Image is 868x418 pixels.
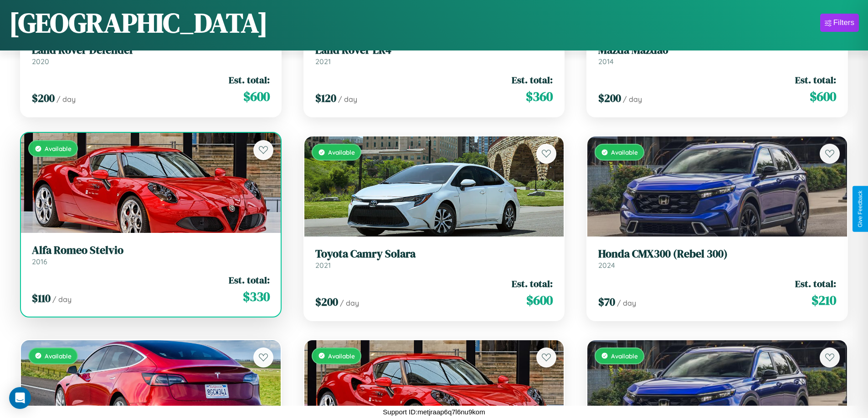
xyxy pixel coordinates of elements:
button: Filters [820,14,859,32]
span: $ 200 [315,294,338,309]
span: 2024 [598,261,615,270]
span: Available [45,145,72,152]
span: $ 600 [526,291,553,309]
h3: Toyota Camry Solara [315,247,553,261]
span: $ 120 [315,91,336,106]
span: Est. total: [512,73,553,86]
div: Open Intercom Messenger [9,387,31,409]
span: $ 70 [598,294,615,309]
span: / day [623,95,642,104]
span: Est. total: [795,277,836,290]
h3: Mazda Mazda6 [598,44,836,57]
h3: Honda CMX300 (Rebel 300) [598,247,836,261]
span: $ 200 [598,91,621,106]
span: $ 600 [243,87,270,106]
div: Give Feedback [857,191,863,227]
span: / day [617,298,636,307]
span: 2020 [32,57,49,66]
p: Support ID: metjraap6q7l6nu9kom [383,406,485,418]
span: Available [45,352,72,360]
span: 2021 [315,57,331,66]
span: Est. total: [229,73,270,86]
span: 2014 [598,57,614,66]
span: Available [611,148,638,156]
span: 2021 [315,261,331,270]
h1: [GEOGRAPHIC_DATA] [9,4,268,41]
div: Filters [833,18,854,27]
span: $ 200 [32,91,55,106]
h3: Land Rover LR4 [315,44,553,57]
span: Est. total: [512,277,553,290]
a: Alfa Romeo Stelvio2016 [32,244,270,266]
span: Available [328,148,355,156]
span: $ 330 [243,287,270,306]
span: Available [611,352,638,360]
a: Mazda Mazda62014 [598,44,836,66]
span: / day [338,95,357,104]
span: Available [328,352,355,360]
a: Land Rover Defender2020 [32,44,270,66]
span: / day [340,298,359,307]
span: 2016 [32,257,47,266]
a: Land Rover LR42021 [315,44,553,66]
span: $ 110 [32,291,51,306]
span: / day [52,295,72,304]
h3: Alfa Romeo Stelvio [32,244,270,257]
span: $ 600 [810,87,836,106]
span: / day [56,95,76,104]
span: $ 360 [526,87,553,106]
span: $ 210 [812,291,836,309]
h3: Land Rover Defender [32,44,270,57]
a: Honda CMX300 (Rebel 300)2024 [598,247,836,270]
span: Est. total: [229,273,270,287]
a: Toyota Camry Solara2021 [315,247,553,270]
span: Est. total: [795,73,836,86]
